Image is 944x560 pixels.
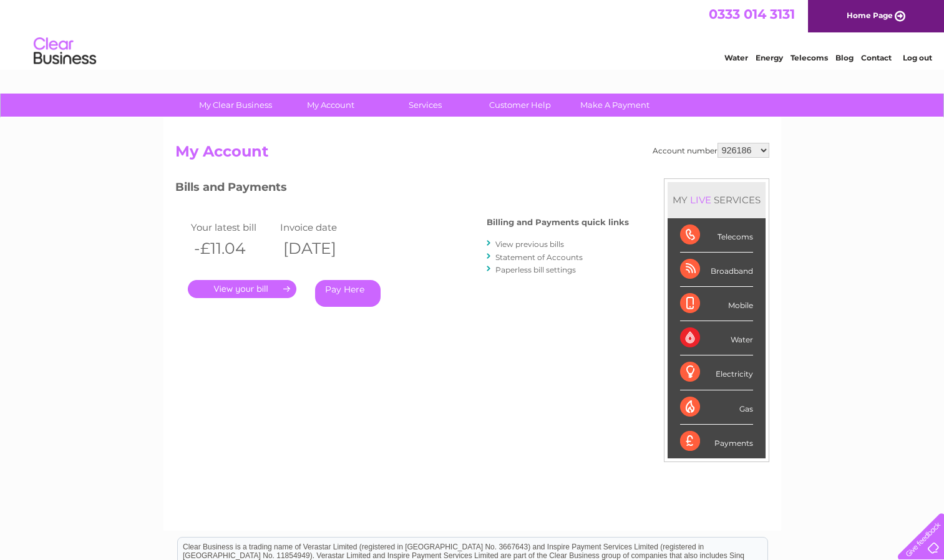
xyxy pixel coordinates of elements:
[277,219,367,236] td: Invoice date
[724,53,748,62] a: Water
[175,143,769,167] h2: My Account
[903,53,932,62] a: Log out
[495,253,583,262] a: Statement of Accounts
[688,194,714,206] div: LIVE
[680,355,753,390] div: Electricity
[184,94,287,117] a: My Clear Business
[563,94,666,117] a: Make A Payment
[668,182,766,218] div: MY SERVICES
[175,178,629,200] h3: Bills and Payments
[680,218,753,253] div: Telecoms
[469,94,572,117] a: Customer Help
[487,218,629,227] h4: Billing and Payments quick links
[188,280,296,298] a: .
[861,53,892,62] a: Contact
[277,236,367,261] th: [DATE]
[374,94,477,117] a: Services
[33,32,97,70] img: logo.png
[680,321,753,355] div: Water
[680,287,753,321] div: Mobile
[653,143,769,158] div: Account number
[188,219,278,236] td: Your latest bill
[791,53,828,62] a: Telecoms
[709,6,795,22] a: 0333 014 3131
[680,390,753,425] div: Gas
[495,265,576,274] a: Paperless bill settings
[188,236,278,261] th: -£11.04
[835,53,854,62] a: Blog
[495,239,564,249] a: View previous bills
[315,280,381,307] a: Pay Here
[680,253,753,287] div: Broadband
[756,53,783,62] a: Energy
[680,425,753,458] div: Payments
[279,94,382,117] a: My Account
[178,7,767,60] div: Clear Business is a trading name of Verastar Limited (registered in [GEOGRAPHIC_DATA] No. 3667643...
